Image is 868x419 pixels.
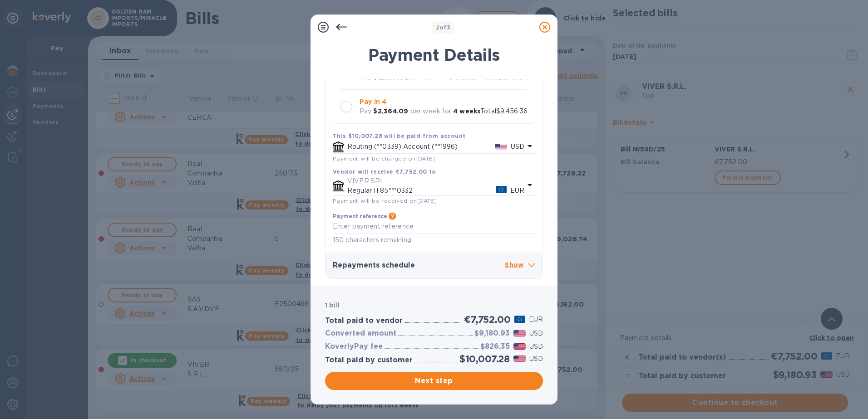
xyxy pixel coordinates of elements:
h3: $9,180.93 [474,329,510,338]
p: Routing (**0339) Account (**1996) [347,142,495,151]
p: USD [511,142,524,151]
b: of 3 [436,24,451,31]
p: USD [529,329,543,338]
img: USD [513,343,526,350]
b: Pay in 4 [360,98,386,105]
b: 1 bill [325,302,340,309]
p: EUR [529,315,543,324]
p: EUR [510,186,524,195]
p: VIVER SRL [347,176,524,186]
h3: Repayments schedule [333,261,505,270]
h3: KoverlyPay fee [325,342,383,351]
b: This $10,007.28 will be paid from account [333,132,465,139]
span: Next step [332,375,536,386]
button: Next step [325,372,543,390]
img: USD [513,330,526,336]
p: 150 characters remaining [333,235,535,245]
p: USD [529,354,543,364]
img: USD [513,356,526,362]
b: 4 weeks [453,107,480,115]
h3: $826.35 [480,342,510,351]
h3: Converted amount [325,329,396,338]
p: Total $9,456.36 [480,107,528,116]
p: USD [529,342,543,351]
h3: Payment reference [333,213,387,219]
span: Payment will be charged on [DATE] [333,155,435,162]
span: 2 [436,24,439,31]
span: Payment will be received on [DATE] [333,197,437,204]
h2: $10,007.28 [459,353,510,365]
h2: €7,752.00 [464,314,510,325]
b: Vendor will receive €7,752.00 to [333,168,436,175]
p: Show [505,260,535,271]
p: Pay [360,107,371,116]
p: per week for [410,107,452,116]
b: $2,364.09 [373,107,408,115]
h3: Total paid to vendor [325,317,403,325]
img: USD [495,144,507,150]
p: Regular IT85***0332 [347,186,496,195]
h1: Payment Details [325,45,543,64]
h3: Total paid by customer [325,356,413,365]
